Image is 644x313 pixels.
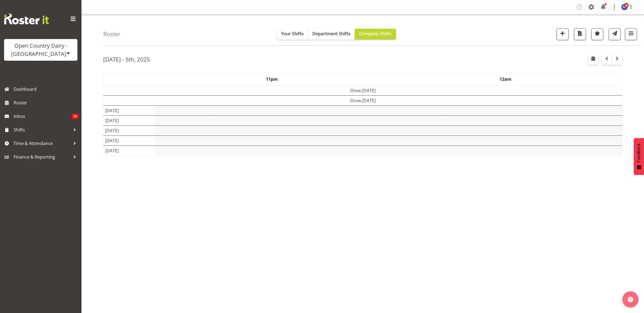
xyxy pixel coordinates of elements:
[14,112,72,120] span: Inbox
[103,85,622,96] td: Show [DATE]
[308,29,355,40] button: Department Shifts
[277,29,308,40] button: Your Shifts
[14,153,71,161] span: Finance & Reporting
[621,4,628,10] img: smt-planning7541.jpg
[14,99,79,107] span: Roster
[4,14,49,24] img: Rosterit website logo
[103,115,155,125] td: [DATE]
[281,31,304,37] span: Your Shifts
[103,135,155,146] td: [DATE]
[591,28,603,40] button: Highlight an important date within the roster.
[359,31,392,37] span: Company Shifts
[103,31,121,37] h4: Roster
[574,28,586,40] button: Download a PDF of the roster according to the set date range.
[103,105,155,115] td: [DATE]
[10,42,72,58] div: Open Country Dairy - [GEOGRAPHIC_DATA]
[312,31,350,37] span: Department Shifts
[103,125,155,135] td: [DATE]
[588,54,598,65] button: Select a specific date within the roster.
[557,28,568,40] button: Add a new shift
[14,126,71,134] span: Shifts
[103,146,155,156] td: [DATE]
[14,85,79,93] span: Dashboard
[14,139,71,147] span: Time & Attendance
[634,138,644,175] button: Feedback - Show survey
[389,73,622,85] th: 12am
[355,29,396,40] button: Company Shifts
[155,73,389,85] th: 11pm
[72,114,79,119] span: 26
[103,56,150,63] h2: [DATE] - 5th, 2025
[628,297,633,302] img: help-xxl-2.png
[103,95,622,105] td: Show [DATE]
[636,143,641,162] span: Feedback
[625,28,637,40] button: Filter Shifts
[609,28,621,40] button: Send a list of all shifts for the selected filtered period to all rostered employees.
